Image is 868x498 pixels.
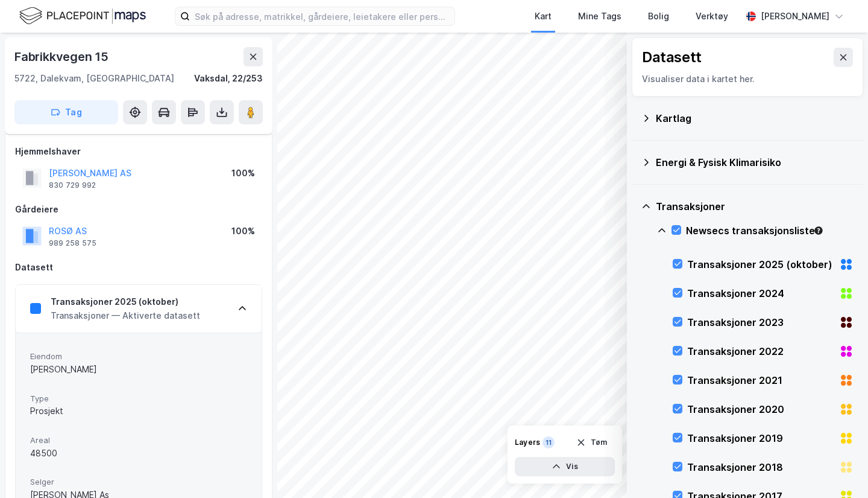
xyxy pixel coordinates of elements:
[687,460,834,474] div: Transaksjoner 2018
[535,9,552,24] div: Kart
[515,438,540,447] div: Layers
[687,315,834,330] div: Transaksjoner 2023
[14,71,174,86] div: 5722, Dalekvam, [GEOGRAPHIC_DATA]
[656,199,854,214] div: Transaksjoner
[696,9,728,24] div: Verktøy
[687,286,834,301] div: Transaksjoner 2024
[687,373,834,388] div: Transaksjoner 2021
[642,72,853,86] div: Visualiser data i kartet her.
[30,404,247,418] div: Prosjekt
[19,5,146,27] img: logo.f888ab2527a4732fd821a326f86c7f29.svg
[30,435,247,445] span: Areal
[648,9,669,24] div: Bolig
[686,223,854,238] div: Newsecs transaksjonsliste
[687,402,834,417] div: Transaksjoner 2020
[15,144,262,159] div: Hjemmelshaver
[761,9,829,24] div: [PERSON_NAME]
[194,71,263,86] div: Vaksdal, 22/253
[14,47,111,66] div: Fabrikkvegen 15
[190,7,454,25] input: Søk på adresse, matrikkel, gårdeiere, leietakere eller personer
[656,155,854,170] div: Energi & Fysisk Klimarisiko
[687,257,834,272] div: Transaksjoner 2025 (oktober)
[687,431,834,445] div: Transaksjoner 2019
[51,295,200,309] div: Transaksjoner 2025 (oktober)
[30,362,247,377] div: [PERSON_NAME]
[51,308,200,323] div: Transaksjoner — Aktiverte datasett
[49,238,96,248] div: 989 258 575
[49,180,96,190] div: 830 729 992
[30,394,247,404] span: Type
[30,477,247,487] span: Selger
[231,166,255,180] div: 100%
[15,202,262,217] div: Gårdeiere
[642,48,702,67] div: Datasett
[14,100,118,124] button: Tag
[30,351,247,362] span: Eiendom
[578,9,621,24] div: Mine Tags
[813,225,824,236] div: Tooltip anchor
[568,433,615,452] button: Tøm
[515,457,615,476] button: Vis
[808,440,868,498] iframe: Chat Widget
[15,260,262,275] div: Datasett
[687,344,834,359] div: Transaksjoner 2022
[30,446,247,461] div: 48500
[542,436,555,449] div: 11
[231,224,255,238] div: 100%
[656,111,854,126] div: Kartlag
